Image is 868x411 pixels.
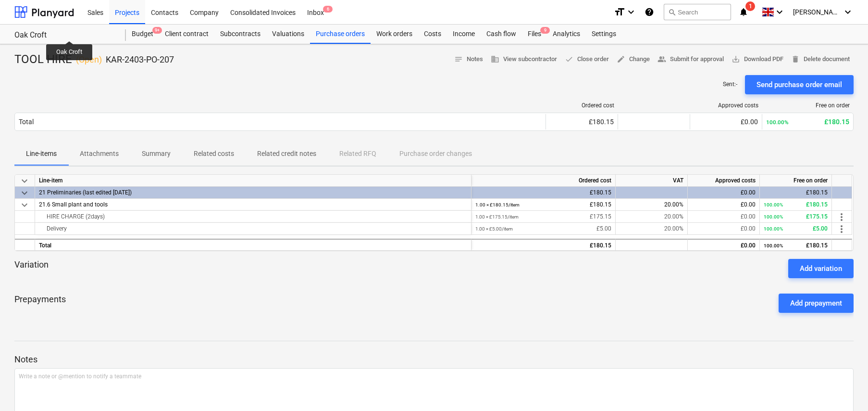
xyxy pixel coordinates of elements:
i: keyboard_arrow_down [625,6,637,18]
a: Analytics [547,25,586,44]
div: Total [19,118,34,126]
span: save_alt [732,55,740,64]
div: Total [35,239,471,251]
div: £175.15 [475,211,611,223]
div: £180.15 [550,118,614,126]
small: 100.00% [764,243,783,248]
div: £180.15 [766,118,849,126]
i: Knowledge base [645,6,654,18]
div: Approved costs [694,102,758,109]
a: Purchase orders [310,25,371,44]
span: Download PDF [732,54,783,65]
div: Line-item [35,175,471,187]
span: [PERSON_NAME] [793,8,841,16]
button: Send purchase order email [745,75,854,94]
span: Delete document [791,54,850,65]
button: Close order [561,52,613,67]
p: Sent : - [723,80,737,89]
div: 21 Preliminaries (last edited 27 Sep 2024) [39,187,467,198]
small: 1.00 × £5.00 / item [475,226,513,231]
div: Add variation [800,262,842,275]
span: people_alt [657,55,666,64]
span: 1 [745,1,755,11]
button: Add prepayment [779,294,854,313]
a: Work orders [371,25,418,44]
i: notifications [739,6,748,18]
a: Income [447,25,481,44]
div: Free on order [766,102,850,109]
span: edit [617,55,625,64]
p: Related credit notes [257,149,316,159]
p: Prepayments [14,294,66,313]
span: Notes [454,54,483,65]
div: £5.00 [475,223,611,235]
button: Add variation [788,259,854,278]
div: 20.00% [616,211,688,223]
button: Notes [450,52,487,67]
span: Change [617,54,650,65]
p: Attachments [80,149,119,159]
p: KAR-2403-PO-207 [106,54,174,65]
a: Subcontracts [214,25,266,44]
div: TOOL HIRE [14,52,174,67]
div: £0.00 [692,199,756,211]
span: search [668,8,676,16]
button: Delete document [787,52,854,67]
div: £0.00 [692,211,756,223]
span: more_vert [836,223,847,235]
span: 6 [323,6,333,13]
small: 100.00% [764,202,783,207]
button: Download PDF [728,52,787,67]
span: delete [791,55,800,64]
div: Free on order [760,175,832,187]
span: keyboard_arrow_down [19,199,30,211]
div: £180.15 [475,199,611,211]
iframe: Chat Widget [820,365,868,411]
div: Budget [126,25,159,44]
span: keyboard_arrow_down [19,187,30,199]
span: 21.6 Small plant and tools [39,201,108,208]
span: Submit for approval [657,54,724,65]
div: VAT [616,175,688,187]
div: £175.15 [764,211,828,223]
p: ( Open ) [76,54,102,65]
small: 100.00% [766,119,789,126]
button: Change [613,52,654,67]
span: Close order [565,54,609,65]
div: Oak Croft [14,30,114,40]
span: View subcontractor [491,54,557,65]
p: Summary [142,149,171,159]
small: 100.00% [764,214,783,219]
div: £180.15 [764,187,828,199]
a: Valuations [266,25,310,44]
div: £5.00 [764,223,828,235]
div: Send purchase order email [756,78,842,91]
span: 9+ [152,27,162,34]
div: £180.15 [475,187,611,199]
small: 1.00 × £180.15 / item [475,202,520,207]
a: Costs [418,25,447,44]
a: Cash flow [481,25,522,44]
small: 100.00% [764,226,783,231]
button: View subcontractor [487,52,561,67]
small: 1.00 × £175.15 / item [475,214,519,219]
div: Add prepayment [790,297,842,309]
a: Settings [586,25,622,44]
p: Variation [14,259,49,278]
i: format_size [614,6,625,18]
p: Notes [14,354,854,365]
a: Client contract [159,25,214,44]
div: £0.00 [692,187,756,199]
span: notes [454,55,463,64]
div: Files [522,25,547,44]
